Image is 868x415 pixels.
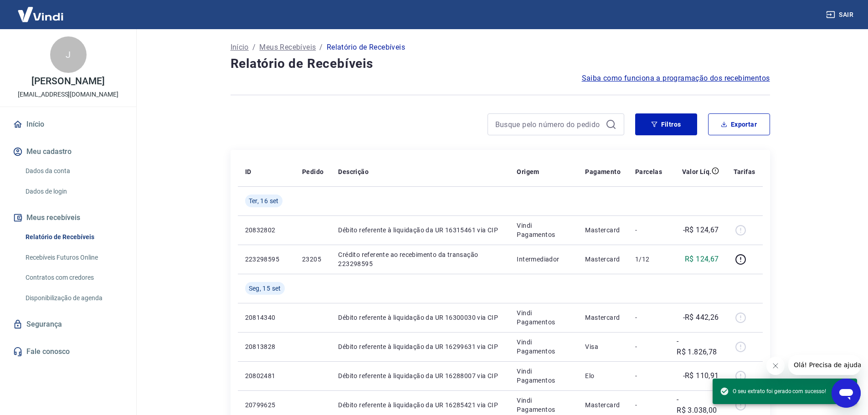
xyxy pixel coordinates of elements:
[832,379,861,408] iframe: Botão para abrir a janela de mensagens
[585,371,621,380] p: Elo
[635,342,662,351] p: -
[585,400,621,410] p: Mastercard
[635,225,662,235] p: -
[319,42,323,53] p: /
[11,208,125,228] button: Meus recebíveis
[517,396,570,414] p: Vindi Pagamentos
[683,370,719,381] p: -R$ 110,91
[635,255,662,264] p: 1/12
[635,371,662,380] p: -
[582,73,770,84] a: Saiba como funciona a programação dos recebimentos
[338,313,502,322] p: Débito referente à liquidação da UR 16300030 via CIP
[677,336,719,358] p: -R$ 1.826,78
[231,55,770,73] h4: Relatório de Recebíveis
[11,314,125,334] a: Segurança
[635,113,697,135] button: Filtros
[517,367,570,385] p: Vindi Pagamentos
[635,313,662,322] p: -
[245,400,288,410] p: 20799625
[338,371,502,380] p: Débito referente à liquidação da UR 16288007 via CIP
[22,268,125,287] a: Contratos com credores
[11,342,125,362] a: Fale conosco
[734,167,755,176] p: Tarifas
[517,308,570,327] p: Vindi Pagamentos
[708,113,770,135] button: Exportar
[327,42,405,53] p: Relatório de Recebíveis
[517,255,570,264] p: Intermediador
[495,118,602,131] input: Busque pelo número do pedido
[249,196,279,205] span: Ter, 16 set
[22,248,125,267] a: Recebíveis Futuros Online
[585,167,621,176] p: Pagamento
[259,42,316,53] a: Meus Recebíveis
[231,42,249,53] a: Início
[682,167,712,176] p: Valor Líq.
[252,42,256,53] p: /
[31,77,104,86] p: [PERSON_NAME]
[5,6,77,14] span: Olá! Precisa de ajuda?
[766,357,785,375] iframe: Fechar mensagem
[245,225,288,235] p: 20832802
[11,114,125,134] a: Início
[22,228,125,246] a: Relatório de Recebíveis
[517,221,570,239] p: Vindi Pagamentos
[338,250,502,268] p: Crédito referente ao recebimento da transação 223298595
[585,225,621,235] p: Mastercard
[18,90,118,99] p: [EMAIL_ADDRESS][DOMAIN_NAME]
[683,225,719,236] p: -R$ 124,67
[302,167,324,176] p: Pedido
[245,313,288,322] p: 20814340
[302,255,324,264] p: 23205
[635,167,662,176] p: Parcelas
[11,142,125,162] button: Meu cadastro
[585,255,621,264] p: Mastercard
[517,338,570,356] p: Vindi Pagamentos
[245,371,288,380] p: 20802481
[338,225,502,235] p: Débito referente à liquidação da UR 16315461 via CIP
[245,167,252,176] p: ID
[683,312,719,323] p: -R$ 442,26
[50,36,87,73] div: J
[245,342,288,351] p: 20813828
[517,167,539,176] p: Origem
[22,289,125,307] a: Disponibilização de agenda
[22,162,125,180] a: Dados da conta
[720,387,826,396] span: O seu extrato foi gerado com sucesso!
[249,284,281,293] span: Seg, 15 set
[338,167,369,176] p: Descrição
[585,342,621,351] p: Visa
[11,0,70,28] img: Vindi
[635,400,662,410] p: -
[245,255,288,264] p: 223298595
[338,400,502,410] p: Débito referente à liquidação da UR 16285421 via CIP
[22,182,125,201] a: Dados de login
[585,313,621,322] p: Mastercard
[788,355,861,375] iframe: Mensagem da empresa
[685,254,719,265] p: R$ 124,67
[824,6,857,23] button: Sair
[338,342,502,351] p: Débito referente à liquidação da UR 16299631 via CIP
